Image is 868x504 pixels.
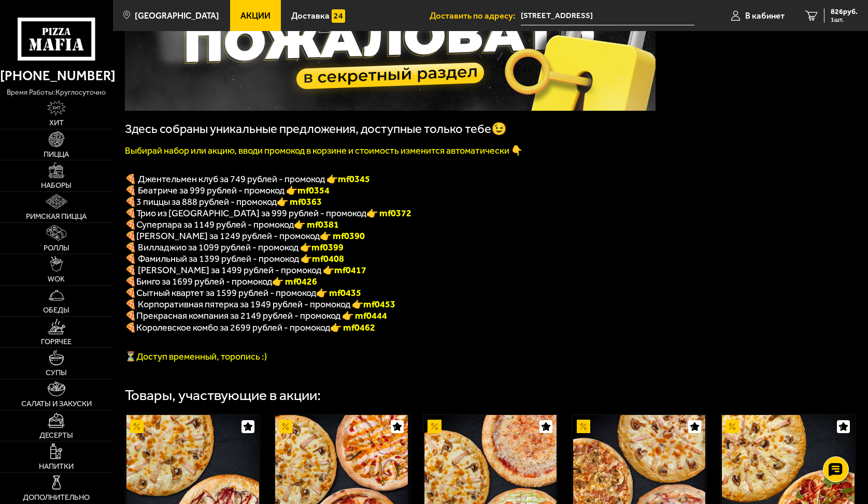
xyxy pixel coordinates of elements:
[338,173,370,185] b: mf0345
[334,264,366,276] b: mf0417
[125,173,370,185] span: 🍕 Джентельмен клуб за 749 рублей - промокод 👉
[330,322,375,333] font: 👉 mf0462
[831,17,858,23] span: 1 шт.
[46,369,67,377] span: Супы
[135,11,219,20] span: [GEOGRAPHIC_DATA]
[279,420,292,433] img: Акционный
[125,310,136,321] font: 🍕
[240,11,271,20] span: Акции
[366,207,411,219] font: 👉 mf0372
[320,230,365,242] b: 👉 mf0390
[430,11,521,20] span: Доставить по адресу:
[745,11,785,20] span: В кабинет
[521,6,694,25] span: набережная Обводного канала, 57
[44,244,69,252] span: Роллы
[831,8,858,16] span: 826 руб.
[125,185,330,196] span: 🍕 Беатриче за 999 рублей - промокод 👉
[125,322,136,333] font: 🍕
[428,420,441,433] img: Акционный
[136,322,330,333] span: Королевское комбо за 2699 рублей - промокод
[39,463,74,470] span: Напитки
[136,287,316,299] span: Сытный квартет за 1599 рублей - промокод
[125,219,136,230] font: 🍕
[125,242,344,253] span: 🍕 Вилладжио за 1099 рублей - промокод 👉
[39,432,73,439] span: Десерты
[725,420,739,433] img: Акционный
[272,276,317,287] b: 👉 mf0426
[125,122,507,136] span: Здесь собраны уникальные предложения, доступные только тебе😉
[41,182,72,189] span: Наборы
[136,196,277,207] span: 3 пиццы за 888 рублей - промокод
[125,287,136,299] b: 🍕
[43,306,69,314] span: Обеды
[363,299,395,310] b: mf0453
[312,253,344,264] b: mf0408
[316,287,361,299] b: 👉 mf0435
[136,310,342,321] span: Прекрасная компания за 2149 рублей - промокод
[136,207,366,219] span: Трио из [GEOGRAPHIC_DATA] за 999 рублей - промокод
[577,420,590,433] img: Акционный
[130,420,144,433] img: Акционный
[136,276,272,287] span: Бинго за 1699 рублей - промокод
[125,196,136,207] font: 🍕
[23,494,90,501] span: Дополнительно
[297,185,330,196] b: mf0354
[41,338,72,346] span: Горячее
[125,299,395,310] span: 🍕 Корпоративная пятерка за 1949 рублей - промокод 👉
[125,264,366,276] span: 🍕 [PERSON_NAME] за 1499 рублей - промокод 👉
[44,151,69,158] span: Пицца
[125,388,321,403] div: Товары, участвующие в акции:
[21,400,92,408] span: Салаты и закуски
[125,207,136,219] font: 🍕
[294,219,339,230] font: 👉 mf0381
[49,119,64,127] span: Хит
[521,6,694,25] input: Ваш адрес доставки
[125,253,344,264] span: 🍕 Фамильный за 1399 рублей - промокод 👉
[125,276,136,287] b: 🍕
[332,9,345,23] img: 15daf4d41897b9f0e9f617042186c801.svg
[48,275,65,283] span: WOK
[311,242,344,253] b: mf0399
[291,11,330,20] span: Доставка
[125,230,136,242] b: 🍕
[277,196,322,207] font: 👉 mf0363
[26,213,87,220] span: Римская пицца
[136,219,294,230] span: Суперпара за 1149 рублей - промокод
[125,145,522,156] font: Выбирай набор или акцию, вводи промокод в корзине и стоимость изменится автоматически 👇
[342,310,387,321] font: 👉 mf0444
[125,351,267,362] span: ⏳Доступ временный, торопись :)
[136,230,320,242] span: [PERSON_NAME] за 1249 рублей - промокод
